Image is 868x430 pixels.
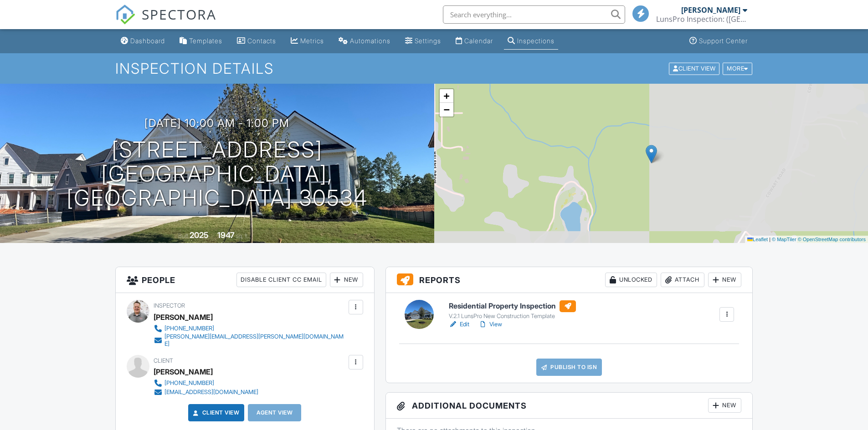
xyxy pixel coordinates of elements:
a: Client View [191,408,240,417]
a: Client View [668,65,722,71]
h3: Additional Documents [386,393,753,419]
div: [PHONE_NUMBER] [164,379,214,387]
span: Built [178,233,188,239]
h6: Residential Property Inspection [449,300,576,312]
div: Client View [669,62,719,75]
div: LunsPro Inspection: (Atlanta) [656,15,747,24]
div: V.2.1 LunsPro New Construction Template [449,313,576,320]
input: Search everything... [443,5,625,24]
a: Publish to ISN [536,359,602,376]
div: Metrics [300,37,324,45]
div: Contacts [247,37,276,45]
a: [PERSON_NAME][EMAIL_ADDRESS][PERSON_NAME][DOMAIN_NAME] [154,333,346,348]
div: More [723,62,752,75]
h3: [DATE] 10:00 am - 1:00 pm [144,117,289,129]
a: [PHONE_NUMBER] [154,379,258,388]
span: | [769,237,770,242]
h3: Reports [386,267,753,293]
div: Support Center [699,37,748,45]
h3: People [116,267,374,293]
div: [PERSON_NAME] [154,310,213,324]
img: Marker [646,145,657,163]
div: [PERSON_NAME] [681,5,740,15]
span: SPECTORA [142,5,216,24]
a: © MapTiler [772,237,796,242]
a: [PHONE_NUMBER] [154,324,346,333]
a: Zoom out [440,103,453,116]
div: Settings [415,37,441,45]
a: Zoom in [440,89,453,103]
a: [EMAIL_ADDRESS][DOMAIN_NAME] [154,388,258,397]
a: View [478,320,502,329]
img: The Best Home Inspection Software - Spectora [115,5,135,25]
a: Inspections [504,33,558,50]
div: New [708,398,741,413]
span: Client [154,357,173,364]
div: Attach [661,273,704,287]
div: Calendar [464,37,493,45]
a: Edit [449,320,469,329]
a: Templates [176,33,226,50]
a: Metrics [287,33,328,50]
a: Dashboard [117,33,169,50]
a: SPECTORA [115,12,216,31]
div: [EMAIL_ADDRESS][DOMAIN_NAME] [164,389,258,396]
h1: Inspection Details [115,61,753,76]
div: [PERSON_NAME] [154,365,213,379]
div: New [330,273,363,287]
h1: [STREET_ADDRESS] [GEOGRAPHIC_DATA], [GEOGRAPHIC_DATA] 30534 [15,138,420,210]
a: Calendar [452,33,497,50]
a: Contacts [233,33,280,50]
span: − [443,104,449,115]
div: Templates [189,37,222,45]
div: 1947 [217,230,235,240]
div: [PERSON_NAME][EMAIL_ADDRESS][PERSON_NAME][DOMAIN_NAME] [164,333,346,348]
div: New [708,273,741,287]
a: © OpenStreetMap contributors [798,237,866,242]
a: Automations (Basic) [335,33,394,50]
div: Disable Client CC Email [236,273,326,287]
span: Inspector [154,302,185,309]
span: + [443,90,449,101]
a: Leaflet [747,237,768,242]
span: sq. ft. [236,233,249,239]
div: [PHONE_NUMBER] [164,325,214,332]
div: Inspections [517,37,555,45]
a: Support Center [686,33,751,50]
a: Settings [401,33,445,50]
div: Automations [350,37,390,45]
div: 2025 [190,230,209,240]
div: Unlocked [605,273,657,287]
div: Dashboard [130,37,165,45]
a: Residential Property Inspection V.2.1 LunsPro New Construction Template [449,300,576,320]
